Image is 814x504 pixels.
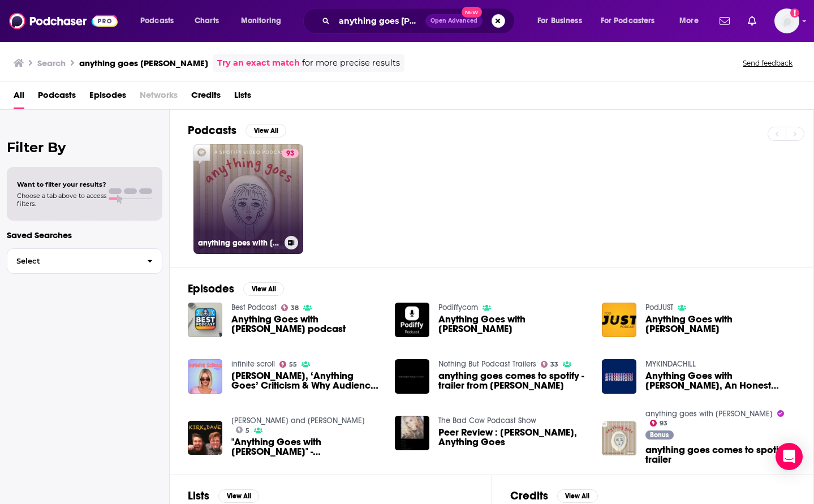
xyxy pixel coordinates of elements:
img: anything goes comes to spotify - trailer from Emma Chamberlain [395,359,429,394]
a: anything goes comes to spotify - trailer [645,445,795,464]
span: Monitoring [241,13,281,29]
a: Lists [234,86,251,109]
img: Anything Goes with Emma Chamberlain podcast [188,303,222,337]
img: User Profile [774,8,799,33]
p: Saved Searches [7,230,162,240]
span: Anything Goes with [PERSON_NAME] [645,315,795,334]
button: open menu [233,12,296,30]
button: View All [243,282,284,296]
a: Podiffycom [438,303,478,312]
span: New [462,7,482,18]
a: anything goes with emma chamberlain [645,409,773,419]
a: Nothing But Podcast Trailers [438,359,536,369]
h3: Search [37,58,66,68]
img: "Anything Goes with Emma Chamberlain" - Kirk & Dave Ep. 4 [188,421,222,455]
a: Credits [191,86,221,109]
a: 5 [236,427,250,433]
a: EpisodesView All [188,282,284,296]
a: Emma Chamberlain, ‘Anything Goes’ Criticism & Why Audiences Outgrow Influencers [231,371,381,390]
h2: Lists [188,489,209,503]
a: Anything Goes with Emma Chamberlain [602,303,636,337]
svg: Add a profile image [790,8,799,18]
span: 93 [660,421,667,426]
input: Search podcasts, credits, & more... [334,12,425,30]
span: for more precise results [302,57,400,70]
span: 5 [246,428,249,433]
h3: anything goes [PERSON_NAME] [79,58,208,68]
span: Choose a tab above to access filters. [17,192,106,208]
a: 38 [281,304,299,311]
span: Podcasts [140,13,174,29]
button: View All [218,489,259,503]
span: [PERSON_NAME], ‘Anything Goes’ Criticism & Why Audiences Outgrow Influencers [231,371,381,390]
img: Emma Chamberlain, ‘Anything Goes’ Criticism & Why Audiences Outgrow Influencers [188,359,222,394]
img: Podchaser - Follow, Share and Rate Podcasts [9,10,118,32]
button: Show profile menu [774,8,799,33]
div: Search podcasts, credits, & more... [314,8,526,34]
a: Anything Goes with Emma Chamberlain podcast [231,315,381,334]
a: MYKINDACHILL [645,359,696,369]
img: anything goes comes to spotify - trailer [602,421,636,456]
a: Try an exact match [217,57,300,70]
span: 93 [286,148,294,160]
span: Want to filter your results? [17,180,106,188]
h2: Credits [510,489,548,503]
a: Peer Review : Emma Chamberlain, Anything Goes [438,428,588,447]
h3: anything goes with [PERSON_NAME] [198,238,280,248]
button: View All [557,489,598,503]
span: Charts [195,13,219,29]
span: Anything Goes with [PERSON_NAME], An Honest Review [645,371,795,390]
img: Anything Goes with Emma Chamberlain [395,303,429,337]
a: Show notifications dropdown [715,11,734,31]
h2: Filter By [7,139,162,156]
span: 33 [550,362,558,367]
a: Show notifications dropdown [743,11,761,31]
a: Podcasts [38,86,76,109]
button: Open AdvancedNew [425,14,483,28]
span: anything goes comes to spotify - trailer from [PERSON_NAME] [438,371,588,390]
button: open menu [529,12,596,30]
button: Send feedback [739,58,796,68]
span: Logged in as rowan.sullivan [774,8,799,33]
span: "Anything Goes with [PERSON_NAME]" - [PERSON_NAME] & [PERSON_NAME]. 4 [231,437,381,456]
img: Peer Review : Emma Chamberlain, Anything Goes [395,416,429,450]
a: Kirk and Dave [231,416,365,425]
button: View All [246,124,286,137]
a: Anything Goes with Emma Chamberlain, An Honest Review [645,371,795,390]
a: The Bad Cow Podcast Show [438,416,536,425]
a: 33 [541,361,559,368]
button: Select [7,248,162,274]
a: infinite scroll [231,359,275,369]
span: For Business [537,13,582,29]
span: For Podcasters [601,13,655,29]
button: open menu [593,12,671,30]
a: PodJUST [645,303,673,312]
span: Networks [140,86,178,109]
a: Best Podcast [231,303,277,312]
span: Peer Review : [PERSON_NAME], Anything Goes [438,428,588,447]
a: Episodes [89,86,126,109]
a: 93anything goes with [PERSON_NAME] [193,144,303,254]
a: All [14,86,24,109]
a: Charts [187,12,226,30]
span: Open Advanced [430,18,477,24]
div: Open Intercom Messenger [776,443,803,470]
a: 93 [282,149,299,158]
span: Anything Goes with [PERSON_NAME] podcast [231,315,381,334]
a: PodcastsView All [188,123,286,137]
span: 55 [289,362,297,367]
a: ListsView All [188,489,259,503]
